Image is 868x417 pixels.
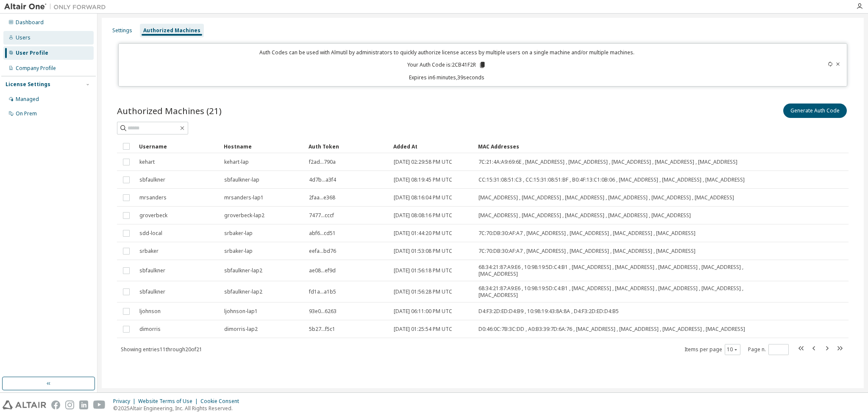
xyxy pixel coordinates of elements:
[3,400,46,409] img: altair_logo.svg
[394,176,452,183] span: [DATE] 08:19:45 PM UTC
[16,96,39,103] div: Managed
[124,49,770,56] p: Auth Codes can be used with Almutil by administrators to quickly authorize license access by mult...
[79,400,88,409] img: linkedin.svg
[309,176,336,183] span: 4d7b...a3f4
[479,230,696,237] span: 7C:70:DB:30:AF:A7 , [MAC_ADDRESS] , [MAC_ADDRESS] , [MAC_ADDRESS] , [MAC_ADDRESS]
[143,27,200,34] div: Authorized Machines
[394,194,452,201] span: [DATE] 08:16:04 PM UTC
[394,212,452,219] span: [DATE] 08:08:16 PM UTC
[139,326,161,333] span: dimorris
[684,344,740,355] span: Items per page
[121,346,202,353] span: Showing entries 11 through 20 of 21
[139,176,165,183] span: sbfaulkner
[224,267,262,274] span: sbfaulkner-lap2
[224,248,253,255] span: srbaker-lap
[4,3,110,11] img: Altair One
[394,230,452,237] span: [DATE] 01:44:20 PM UTC
[309,159,336,165] span: f2ad...790a
[224,230,253,237] span: srbaker-lap
[394,308,452,315] span: [DATE] 06:11:00 PM UTC
[65,400,74,409] img: instagram.svg
[479,308,619,315] span: D4:F3:2D:ED:D4:B9 , 10:98:19:43:8A:8A , D4:F3:2D:ED:D4:B5
[139,159,155,165] span: kehart
[16,19,44,26] div: Dashboard
[224,194,264,201] span: mrsanders-lap1
[113,405,244,412] p: © 2025 Altair Engineering, Inc. All Rights Reserved.
[224,308,258,315] span: ljohnson-lap1
[139,230,162,237] span: sdd-local
[224,288,262,295] span: sbfaulkner-lap2
[393,140,471,153] div: Added At
[139,308,161,315] span: ljohnson
[124,74,770,81] p: Expires in 6 minutes, 39 seconds
[139,140,217,153] div: Username
[139,248,159,255] span: srbaker
[394,288,452,295] span: [DATE] 01:56:28 PM UTC
[309,326,335,333] span: 5b27...f5c1
[139,288,165,295] span: sbfaulkner
[309,212,334,219] span: 7477...cccf
[783,104,847,118] button: Generate Auth Code
[479,159,737,165] span: 7C:21:4A:A9:69:6E , [MAC_ADDRESS] , [MAC_ADDRESS] , [MAC_ADDRESS] , [MAC_ADDRESS] , [MAC_ADDRESS]
[407,61,486,69] p: Your Auth Code is: 2CB41F2R
[117,105,222,117] span: Authorized Machines (21)
[309,194,335,201] span: 2faa...e368
[394,159,452,165] span: [DATE] 02:29:58 PM UTC
[200,398,244,405] div: Cookie Consent
[309,230,336,237] span: abf6...cd51
[224,326,258,333] span: dimorris-lap2
[727,346,738,353] button: 10
[16,34,31,41] div: Users
[139,194,167,201] span: mrsanders
[309,267,336,274] span: ae08...ef9d
[309,308,337,315] span: 93e0...6263
[93,400,106,409] img: youtube.svg
[309,140,387,153] div: Auth Token
[16,110,37,117] div: On Prem
[479,248,696,255] span: 7C:70:DB:30:AF:A7 , [MAC_ADDRESS] , [MAC_ADDRESS] , [MAC_ADDRESS] , [MAC_ADDRESS]
[139,267,165,274] span: sbfaulkner
[394,248,452,255] span: [DATE] 01:53:08 PM UTC
[309,248,336,255] span: eefa...bd76
[479,176,745,183] span: CC:15:31:08:51:C3 , CC:15:31:08:51:BF , B0:4F:13:C1:0B:06 , [MAC_ADDRESS] , [MAC_ADDRESS] , [MAC_...
[16,50,48,56] div: User Profile
[224,176,259,183] span: sbfaulkner-lap
[16,65,56,72] div: Company Profile
[394,267,452,274] span: [DATE] 01:56:18 PM UTC
[6,81,50,88] div: License Settings
[479,326,745,333] span: D0:46:0C:7B:3C:DD , A0:B3:39:7D:6A:76 , [MAC_ADDRESS] , [MAC_ADDRESS] , [MAC_ADDRESS] , [MAC_ADDR...
[479,194,734,201] span: [MAC_ADDRESS] , [MAC_ADDRESS] , [MAC_ADDRESS] , [MAC_ADDRESS] , [MAC_ADDRESS] , [MAC_ADDRESS]
[139,212,167,219] span: groverbeck
[309,288,336,295] span: fd1a...a1b5
[394,326,452,333] span: [DATE] 01:25:54 PM UTC
[113,398,138,405] div: Privacy
[478,140,759,153] div: MAC Addresses
[138,398,200,405] div: Website Terms of Use
[224,140,302,153] div: Hostname
[479,285,759,299] span: 68:34:21:87:A9:E6 , 10:98:19:5D:C4:B1 , [MAC_ADDRESS] , [MAC_ADDRESS] , [MAC_ADDRESS] , [MAC_ADDR...
[479,212,691,219] span: [MAC_ADDRESS] , [MAC_ADDRESS] , [MAC_ADDRESS] , [MAC_ADDRESS] , [MAC_ADDRESS]
[479,264,759,277] span: 68:34:21:87:A9:E6 , 10:98:19:5D:C4:B1 , [MAC_ADDRESS] , [MAC_ADDRESS] , [MAC_ADDRESS] , [MAC_ADDR...
[112,27,132,34] div: Settings
[224,159,249,165] span: kehart-lap
[224,212,264,219] span: groverbeck-lap2
[748,344,789,355] span: Page n.
[51,400,60,409] img: facebook.svg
